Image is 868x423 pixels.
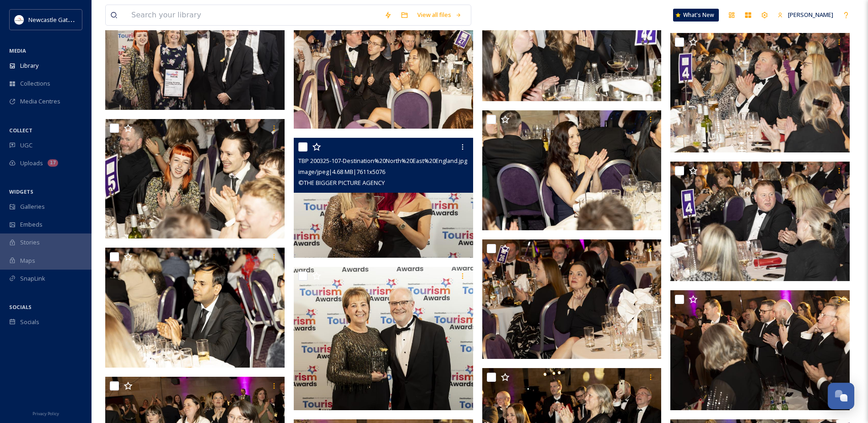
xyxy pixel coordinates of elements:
img: DqD9wEUd_400x400.jpg [15,15,24,24]
span: Socials [20,318,39,326]
span: Library [20,61,38,70]
a: Privacy Policy [32,407,59,418]
span: Collections [20,79,50,88]
img: TBP 200325-106-Destination%20North%20East%20England.jpg [482,110,662,230]
span: WIDGETS [9,188,33,195]
span: TBP 200325-107-Destination%20North%20East%20England.jpg [298,157,467,165]
span: Galleries [20,202,45,211]
span: COLLECT [9,127,32,134]
span: © THE BIGGER PICTURE AGENCY [298,179,385,187]
span: Newcastle Gateshead Initiative [28,15,113,24]
img: TBP 200325-110-Destination%20North%20East%20England.jpg [670,33,850,153]
img: TBP 200325-105-Destination%20North%20East%20England.jpg [670,162,850,282]
a: [PERSON_NAME] [773,6,838,24]
img: TBP 200325-108-Destination%20North%20East%20England.jpg [105,119,285,239]
span: SnapLink [20,274,45,283]
span: Uploads [20,159,43,168]
span: Stories [20,238,40,247]
img: TBP 200325-111-Destination%20North%20East%20England.jpg [294,9,473,129]
span: UGC [20,141,32,150]
img: TBP 200325-107-Destination%20North%20East%20England.jpg [294,138,473,258]
span: Media Centres [20,97,60,106]
span: Maps [20,256,35,265]
img: TBP 200325-104-Destination%20North%20East%20England.jpg [105,248,285,368]
input: Search your library [127,5,380,25]
a: View all files [413,6,466,24]
div: 17 [48,159,58,167]
span: MEDIA [9,47,26,54]
span: image/jpeg | 4.68 MB | 7611 x 5076 [298,168,385,176]
a: What's New [673,9,719,22]
img: TBP 200325-122-Destination%20North%20East%20England.jpg [670,290,850,410]
span: [PERSON_NAME] [788,11,833,19]
span: Privacy Policy [32,411,59,417]
button: Open Chat [828,383,854,409]
img: TBP 200325-123-Destination%20North%20East%20England.jpg [482,239,662,359]
img: TBP 200325-124-Destination%20North%20East%20England.jpg [294,267,473,411]
span: SOCIALS [9,304,32,310]
span: Embeds [20,220,43,229]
